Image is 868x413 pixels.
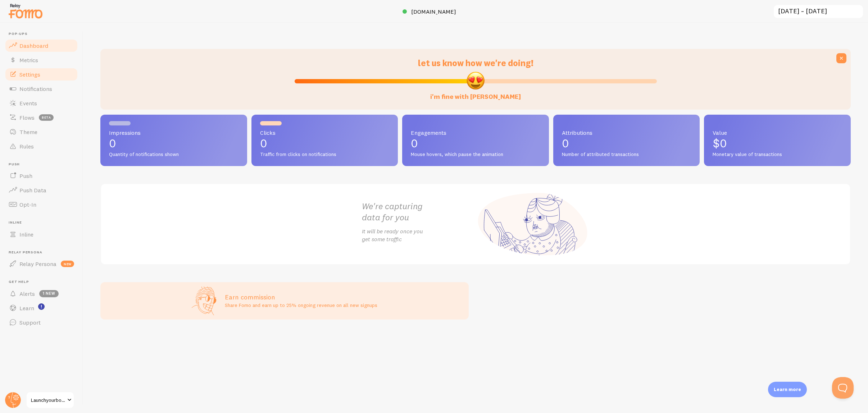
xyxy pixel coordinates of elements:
span: Monetary value of transactions [713,151,842,158]
span: Events [19,100,37,107]
span: Metrics [19,56,38,64]
p: 0 [562,138,691,149]
a: Dashboard [4,38,78,53]
a: Alerts 1 new [4,286,78,301]
span: Attributions [562,130,691,136]
a: Events [4,96,78,110]
span: Push [19,172,32,179]
h2: We're capturing data for you [362,201,476,223]
span: Impressions [109,130,238,136]
span: Value [713,130,842,136]
a: Push Data [4,183,78,197]
span: Number of attributed transactions [562,151,691,158]
iframe: Help Scout Beacon - Open [832,377,854,399]
img: emoji.png [466,71,485,90]
a: Learn [4,301,78,315]
span: Clicks [260,130,390,136]
p: Learn more [774,386,801,393]
a: Rules [4,139,78,153]
a: Inline [4,227,78,242]
a: Settings [4,67,78,82]
span: Relay Persona [19,260,56,267]
a: Support [4,315,78,330]
span: Alerts [19,290,35,297]
p: It will be ready once you get some traffic [362,227,476,244]
span: Flows [19,114,35,121]
span: 1 new [39,290,59,297]
a: Launchyourboxwithsarah [26,391,74,409]
p: 0 [109,138,238,149]
span: $0 [713,136,727,150]
span: Theme [19,128,37,136]
span: Inline [19,231,33,238]
a: Notifications [4,82,78,96]
span: Mouse hovers, which pause the animation [411,151,540,158]
h3: Earn commission [225,293,377,301]
span: Engagements [411,130,540,136]
span: Get Help [9,280,78,284]
span: Notifications [19,85,52,92]
span: Inline [9,220,78,225]
span: Support [19,319,41,326]
a: Theme [4,125,78,139]
span: Dashboard [19,42,48,49]
a: Push [4,169,78,183]
img: fomo-relay-logo-orange.svg [8,2,44,20]
p: 0 [411,138,540,149]
a: Relay Persona new [4,257,78,271]
a: Flows beta [4,110,78,125]
span: Relay Persona [9,250,78,255]
span: Settings [19,71,40,78]
p: 0 [260,138,390,149]
div: Learn more [768,382,807,397]
span: Rules [19,143,34,150]
a: Opt-In [4,197,78,212]
span: let us know how we're doing! [418,58,533,68]
a: Metrics [4,53,78,67]
span: Launchyourboxwithsarah [31,396,65,404]
span: beta [39,114,54,121]
span: Quantity of notifications shown [109,151,238,158]
span: new [61,261,74,267]
span: Push Data [19,187,46,194]
span: Learn [19,304,34,312]
label: i'm fine with [PERSON_NAME] [430,86,521,101]
span: Pop-ups [9,32,78,36]
p: Share Fomo and earn up to 25% ongoing revenue on all new signups [225,302,377,309]
span: Push [9,162,78,167]
svg: <p>Watch New Feature Tutorials!</p> [38,303,45,310]
span: Opt-In [19,201,36,208]
span: Traffic from clicks on notifications [260,151,390,158]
